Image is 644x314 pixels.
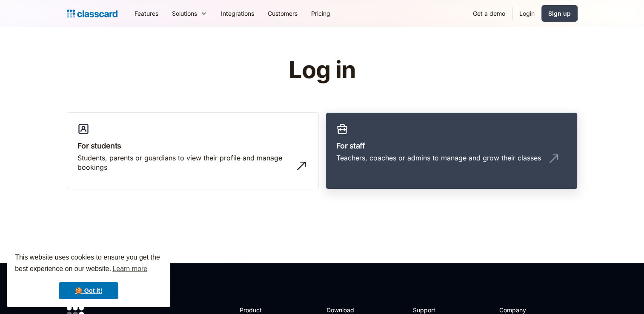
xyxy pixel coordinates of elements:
div: Teachers, coaches or admins to manage and grow their classes [336,153,541,163]
a: Pricing [304,4,337,23]
div: cookieconsent [7,244,170,307]
div: Sign up [548,9,571,18]
a: Customers [261,4,304,23]
h3: For staff [336,140,567,151]
span: This website uses cookies to ensure you get the best experience on our website. [15,252,162,275]
a: Features [128,4,165,23]
a: Get a demo [466,4,512,23]
a: Login [512,4,541,23]
h3: For students [77,140,308,151]
div: Students, parents or guardians to view their profile and manage bookings [77,153,291,172]
a: Sign up [541,5,578,22]
div: Solutions [172,9,197,18]
a: learn more about cookies [111,263,149,275]
a: For studentsStudents, parents or guardians to view their profile and manage bookings [67,112,319,190]
a: dismiss cookie message [59,282,118,299]
a: For staffTeachers, coaches or admins to manage and grow their classes [326,112,578,190]
div: Solutions [165,4,214,23]
h1: Log in [187,57,457,83]
a: home [67,8,117,20]
a: Integrations [214,4,261,23]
